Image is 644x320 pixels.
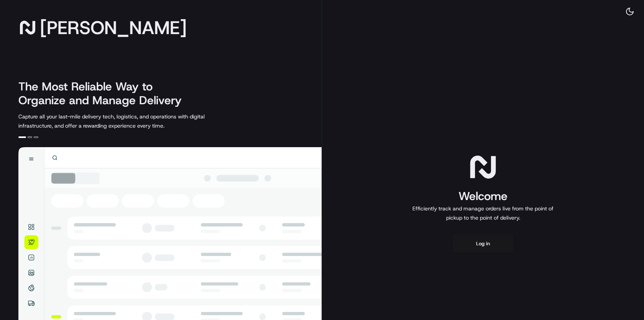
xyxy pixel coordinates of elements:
span: [PERSON_NAME] [40,20,187,35]
p: Capture all your last-mile delivery tech, logistics, and operations with digital infrastructure, ... [18,112,239,130]
p: Efficiently track and manage orders live from the point of pickup to the point of delivery. [409,204,557,222]
h2: The Most Reliable Way to Organize and Manage Delivery [18,80,190,107]
h1: Welcome [409,189,557,204]
button: Log in [452,235,514,253]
